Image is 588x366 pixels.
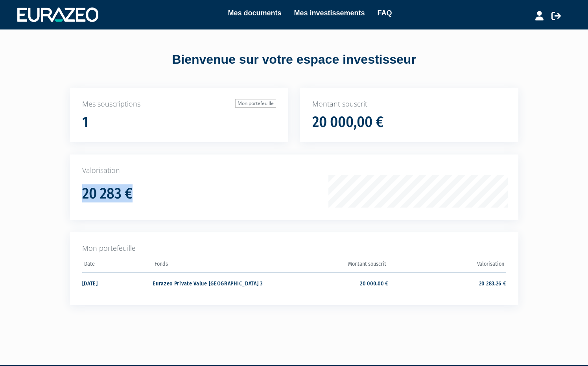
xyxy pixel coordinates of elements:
td: Eurazeo Private Value [GEOGRAPHIC_DATA] 3 [153,272,270,293]
p: Mes souscriptions [82,99,276,109]
td: 20 000,00 € [271,272,388,293]
p: Mon portefeuille [82,243,506,254]
h1: 20 000,00 € [312,114,383,131]
th: Date [82,258,153,273]
th: Montant souscrit [271,258,388,273]
a: Mes documents [228,7,281,18]
a: Mon portefeuille [235,99,276,108]
th: Valorisation [388,258,506,273]
p: Valorisation [82,166,506,176]
h1: 1 [82,114,88,131]
h1: 20 283 € [82,186,133,202]
td: 20 283,26 € [388,272,506,293]
td: [DATE] [82,272,153,293]
a: FAQ [378,7,392,18]
th: Fonds [153,258,270,273]
a: Mes investissements [294,7,365,18]
p: Montant souscrit [312,99,506,109]
div: Bienvenue sur votre espace investisseur [52,51,536,69]
img: 1732889491-logotype_eurazeo_blanc_rvb.png [17,7,98,22]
